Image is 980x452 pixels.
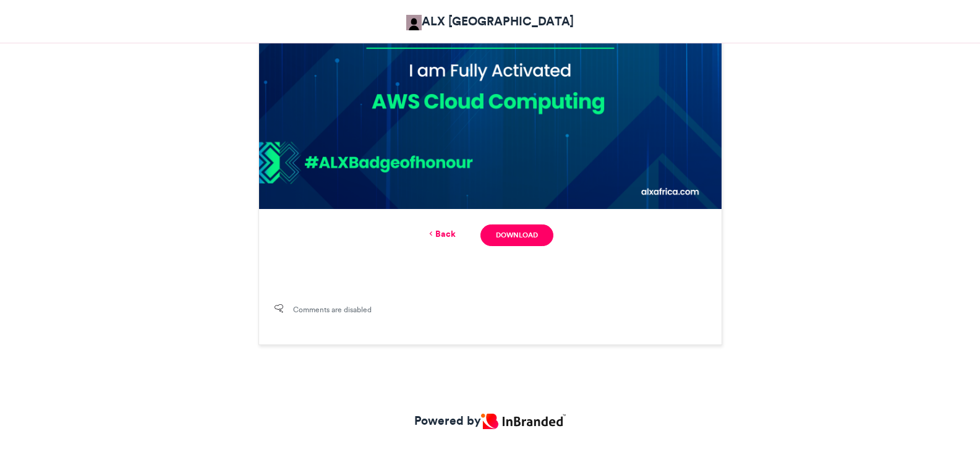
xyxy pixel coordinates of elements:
[427,228,456,241] a: Back
[406,12,574,30] a: ALX [GEOGRAPHIC_DATA]
[293,304,372,315] span: Comments are disabled
[481,414,565,429] img: Inbranded
[480,224,553,246] a: Download
[406,15,422,30] img: ALX Africa
[414,412,565,430] a: Powered by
